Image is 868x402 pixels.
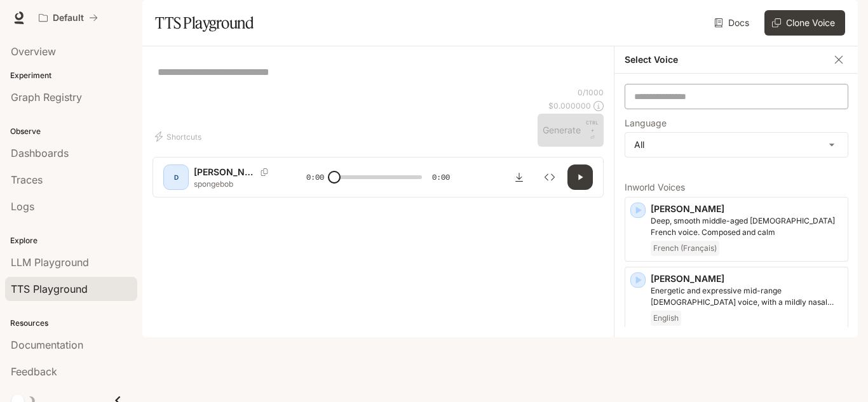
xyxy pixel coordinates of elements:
p: Energetic and expressive mid-range male voice, with a mildly nasal quality [651,285,843,308]
button: Clone Voice [764,10,845,36]
p: [PERSON_NAME] [651,272,843,285]
button: Inspect [537,164,562,190]
button: All workspaces [33,5,104,30]
button: Copy Voice ID [255,168,273,176]
span: 0:00 [306,171,324,184]
button: Shortcuts [153,126,207,147]
h1: TTS Playground [155,10,254,36]
span: English [651,311,681,326]
span: 0:00 [432,171,450,184]
p: spongebob [194,178,276,189]
p: Default [53,13,84,23]
p: Language [625,119,667,128]
div: D [166,167,186,187]
p: Deep, smooth middle-aged male French voice. Composed and calm [651,215,843,238]
p: $ 0.000000 [548,100,591,111]
div: All [625,133,848,157]
p: 0 / 1000 [578,87,604,98]
button: Download audio [506,164,532,190]
p: [PERSON_NAME] [194,166,255,178]
p: [PERSON_NAME] [651,203,843,215]
a: Docs [712,10,754,36]
span: French (Français) [651,241,719,256]
p: Inworld Voices [625,183,848,192]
